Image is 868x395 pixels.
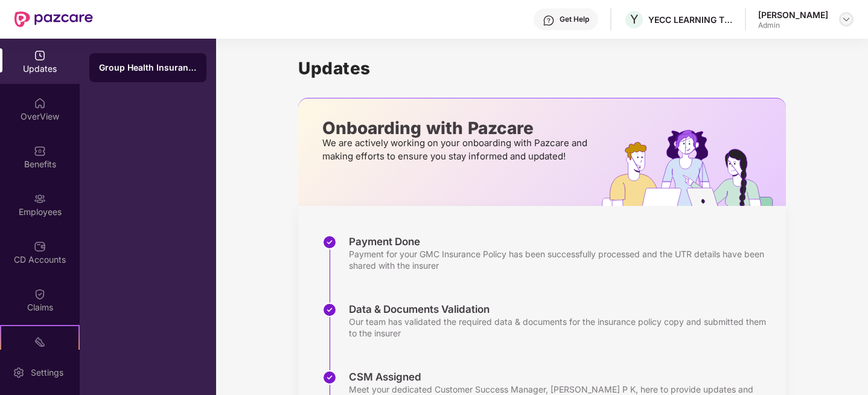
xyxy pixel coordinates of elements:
[349,370,774,384] div: CSM Assigned
[349,316,774,339] div: Our team has validated the required data & documents for the insurance policy copy and submitted ...
[349,248,774,271] div: Payment for your GMC Insurance Policy has been successfully processed and the UTR details have be...
[34,240,46,252] img: svg+xml;base64,PHN2ZyBpZD0iQ0RfQWNjb3VudHMiIGRhdGEtbmFtZT0iQ0QgQWNjb3VudHMiIHhtbG5zPSJodHRwOi8vd3...
[758,9,828,21] div: [PERSON_NAME]
[298,58,786,79] h1: Updates
[543,14,555,27] img: svg+xml;base64,PHN2ZyBpZD0iSGVscC0zMngzMiIgeG1sbnM9Imh0dHA6Ly93d3cudzMub3JnLzIwMDAvc3ZnIiB3aWR0aD...
[13,367,25,379] img: svg+xml;base64,PHN2ZyBpZD0iU2V0dGluZy0yMHgyMCIgeG1sbnM9Imh0dHA6Ly93d3cudzMub3JnLzIwMDAvc3ZnIiB3aW...
[322,123,591,133] p: Onboarding with Pazcare
[34,336,46,348] img: svg+xml;base64,PHN2ZyB4bWxucz0iaHR0cDovL3d3dy53My5vcmcvMjAwMC9zdmciIHdpZHRoPSIyMSIgaGVpZ2h0PSIyMC...
[99,62,197,74] div: Group Health Insurance
[349,303,774,316] div: Data & Documents Validation
[560,14,589,24] div: Get Help
[1,349,78,361] div: Stepathon
[34,50,46,62] img: svg+xml;base64,PHN2ZyBpZD0iVXBkYXRlZCIgeG1sbnM9Imh0dHA6Ly93d3cudzMub3JnLzIwMDAvc3ZnIiB3aWR0aD0iMj...
[630,12,639,27] span: Y
[841,14,851,24] img: svg+xml;base64,PHN2ZyBpZD0iRHJvcGRvd24tMzJ4MzIiIHhtbG5zPSJodHRwOi8vd3d3LnczLm9yZy8yMDAwL3N2ZyIgd2...
[322,136,591,163] p: We are actively working on your onboarding with Pazcare and making efforts to ensure you stay inf...
[758,21,828,30] div: Admin
[27,367,67,379] div: Settings
[34,145,46,157] img: svg+xml;base64,PHN2ZyBpZD0iQmVuZWZpdHMiIHhtbG5zPSJodHRwOi8vd3d3LnczLm9yZy8yMDAwL3N2ZyIgd2lkdGg9Ij...
[322,303,337,317] img: svg+xml;base64,PHN2ZyBpZD0iU3RlcC1Eb25lLTMyeDMyIiB4bWxucz0iaHR0cDovL3d3dy53My5vcmcvMjAwMC9zdmciIH...
[34,97,46,109] img: svg+xml;base64,PHN2ZyBpZD0iSG9tZSIgeG1sbnM9Imh0dHA6Ly93d3cudzMub3JnLzIwMDAvc3ZnIiB3aWR0aD0iMjAiIG...
[14,11,93,27] img: New Pazcare Logo
[349,235,774,248] div: Payment Done
[602,130,786,206] img: hrOnboarding
[322,370,337,385] img: svg+xml;base64,PHN2ZyBpZD0iU3RlcC1Eb25lLTMyeDMyIiB4bWxucz0iaHR0cDovL3d3dy53My5vcmcvMjAwMC9zdmciIH...
[322,235,337,249] img: svg+xml;base64,PHN2ZyBpZD0iU3RlcC1Eb25lLTMyeDMyIiB4bWxucz0iaHR0cDovL3d3dy53My5vcmcvMjAwMC9zdmciIH...
[648,14,733,25] div: YECC LEARNING TECHNOLOGIES PRIVATE LIMITED
[34,288,46,300] img: svg+xml;base64,PHN2ZyBpZD0iQ2xhaW0iIHhtbG5zPSJodHRwOi8vd3d3LnczLm9yZy8yMDAwL3N2ZyIgd2lkdGg9IjIwIi...
[34,193,46,205] img: svg+xml;base64,PHN2ZyBpZD0iRW1wbG95ZWVzIiB4bWxucz0iaHR0cDovL3d3dy53My5vcmcvMjAwMC9zdmciIHdpZHRoPS...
